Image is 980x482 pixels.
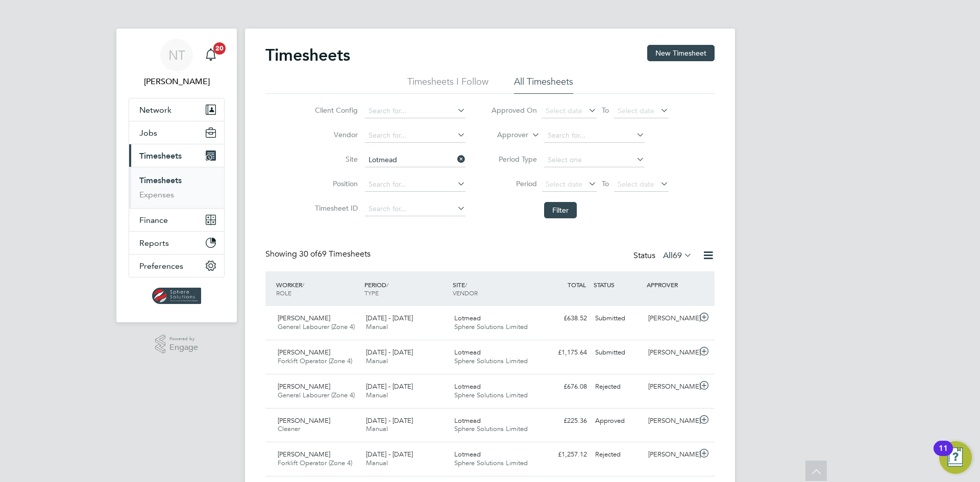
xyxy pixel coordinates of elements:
[366,322,388,331] span: Manual
[454,314,481,322] span: Lotmead
[278,459,352,467] span: Forklift Operator (Zone 4)
[365,104,465,118] input: Search for...
[129,39,225,88] a: NT[PERSON_NAME]
[365,129,465,143] input: Search for...
[454,391,528,399] span: Sphere Solutions Limited
[129,121,224,144] button: Jobs
[129,255,224,277] button: Preferences
[544,153,645,167] input: Select one
[366,424,388,433] span: Manual
[591,413,644,429] div: Approved
[644,378,697,395] div: [PERSON_NAME]
[129,144,224,167] button: Timesheets
[591,275,644,294] div: STATUS
[169,343,198,352] span: Engage
[278,357,352,365] span: Forklift Operator (Zone 4)
[139,238,169,248] span: Reports
[302,281,304,289] span: /
[278,322,355,331] span: General Labourer (Zone 4)
[644,446,697,463] div: [PERSON_NAME]
[366,450,413,459] span: [DATE] - [DATE]
[599,104,612,117] span: To
[365,153,465,167] input: Search for...
[312,130,358,139] label: Vendor
[538,413,591,429] div: £225.36
[454,450,481,459] span: Lotmead
[365,177,465,192] input: Search for...
[633,249,694,263] div: Status
[152,288,202,304] img: spheresolutions-logo-retina.png
[599,177,612,190] span: To
[663,250,692,261] label: All
[278,391,355,399] span: General Labourer (Zone 4)
[591,378,644,395] div: Rejected
[129,98,224,121] button: Network
[647,45,715,61] button: New Timesheet
[407,75,488,94] li: Timesheets I Follow
[538,446,591,463] div: £1,257.12
[139,105,171,115] span: Network
[538,378,591,395] div: £676.08
[454,322,528,331] span: Sphere Solutions Limited
[366,314,413,322] span: [DATE] - [DATE]
[644,275,697,294] div: APPROVER
[265,249,373,260] div: Showing
[482,130,528,140] label: Approver
[366,416,413,425] span: [DATE] - [DATE]
[116,29,237,322] nav: Main navigation
[129,75,225,88] span: Nathan Taylor
[276,289,291,297] span: ROLE
[155,335,199,354] a: Powered byEngage
[546,106,582,115] span: Select date
[312,179,358,188] label: Position
[366,382,413,391] span: [DATE] - [DATE]
[491,155,537,164] label: Period Type
[673,250,682,261] span: 69
[278,450,330,459] span: [PERSON_NAME]
[169,335,198,343] span: Powered by
[139,151,182,161] span: Timesheets
[265,45,350,65] h2: Timesheets
[544,202,577,218] button: Filter
[129,167,224,208] div: Timesheets
[362,275,450,302] div: PERIOD
[450,275,538,302] div: SITE
[139,128,157,138] span: Jobs
[514,75,573,94] li: All Timesheets
[312,106,358,115] label: Client Config
[278,382,330,391] span: [PERSON_NAME]
[365,202,465,216] input: Search for...
[278,314,330,322] span: [PERSON_NAME]
[366,348,413,357] span: [DATE] - [DATE]
[568,281,586,289] span: TOTAL
[366,391,388,399] span: Manual
[644,310,697,327] div: [PERSON_NAME]
[491,106,537,115] label: Approved On
[129,209,224,231] button: Finance
[201,39,221,71] a: 20
[454,416,481,425] span: Lotmead
[364,289,379,297] span: TYPE
[618,106,654,115] span: Select date
[299,249,371,259] span: 69 Timesheets
[278,424,300,433] span: Cleaner
[546,180,582,189] span: Select date
[591,344,644,361] div: Submitted
[939,448,948,462] div: 11
[465,281,467,289] span: /
[454,459,528,467] span: Sphere Solutions Limited
[386,281,388,289] span: /
[453,289,478,297] span: VENDOR
[168,48,185,62] span: NT
[939,441,972,474] button: Open Resource Center, 11 new notifications
[278,416,330,425] span: [PERSON_NAME]
[644,413,697,429] div: [PERSON_NAME]
[454,382,481,391] span: Lotmead
[312,204,358,213] label: Timesheet ID
[454,357,528,365] span: Sphere Solutions Limited
[644,344,697,361] div: [PERSON_NAME]
[454,424,528,433] span: Sphere Solutions Limited
[278,348,330,357] span: [PERSON_NAME]
[129,232,224,254] button: Reports
[454,348,481,357] span: Lotmead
